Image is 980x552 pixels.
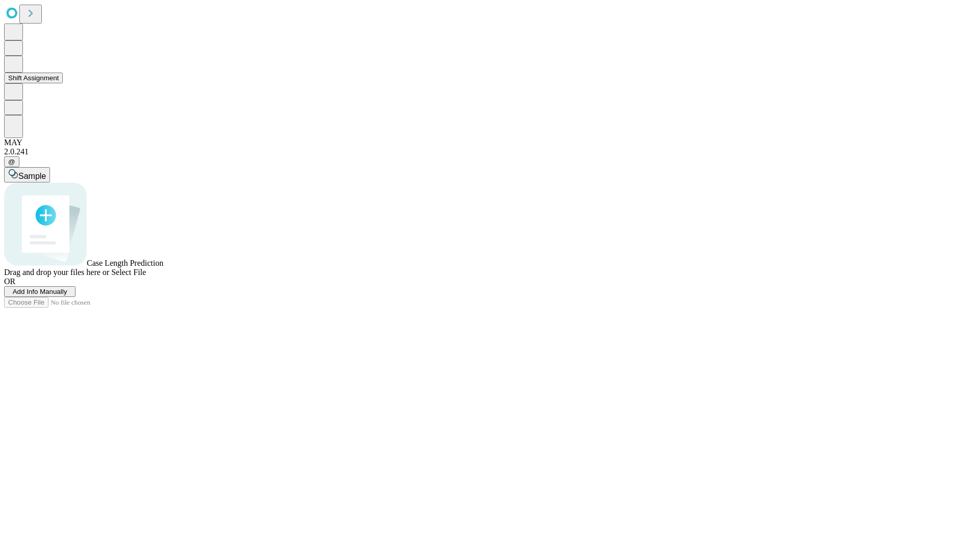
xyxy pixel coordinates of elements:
[13,288,67,295] span: Add Info Manually
[8,158,15,166] span: @
[4,277,15,286] span: OR
[87,259,163,267] span: Case Length Prediction
[18,172,46,180] span: Sample
[4,73,63,83] button: Shift Assignment
[4,167,50,182] button: Sample
[4,156,19,167] button: @
[111,268,146,277] span: Select File
[4,138,976,147] div: MAY
[4,268,109,277] span: Drag and drop your files here or
[4,147,976,156] div: 2.0.241
[4,286,76,297] button: Add Info Manually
